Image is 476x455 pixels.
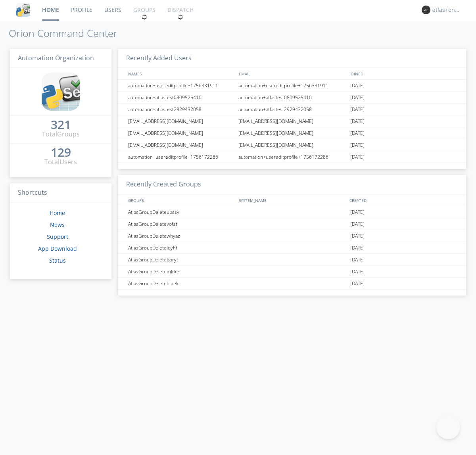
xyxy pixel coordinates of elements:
div: GROUPS [126,194,235,206]
a: Status [49,257,66,264]
div: AtlasGroupDeleteubssy [126,206,236,218]
div: AtlasGroupDeletewhyaz [126,230,236,242]
div: automation+usereditprofile+1756331911 [236,80,348,91]
img: spin.svg [178,14,183,20]
div: [EMAIL_ADDRESS][DOMAIN_NAME] [126,127,236,139]
span: [DATE] [350,139,365,151]
div: [EMAIL_ADDRESS][DOMAIN_NAME] [126,115,236,127]
div: automation+atlastest0809525410 [236,92,348,103]
iframe: Toggle Customer Support [436,415,460,439]
div: AtlasGroupDeleteboryt [126,254,236,265]
div: [EMAIL_ADDRESS][DOMAIN_NAME] [236,139,348,151]
a: AtlasGroupDeleteloyhf[DATE] [118,242,466,254]
img: spin.svg [142,14,147,20]
span: [DATE] [350,80,365,92]
span: [DATE] [350,151,365,163]
a: AtlasGroupDeleteubssy[DATE] [118,206,466,218]
div: automation+usereditprofile+1756172286 [236,151,348,163]
a: [EMAIL_ADDRESS][DOMAIN_NAME][EMAIL_ADDRESS][DOMAIN_NAME][DATE] [118,127,466,139]
div: [EMAIL_ADDRESS][DOMAIN_NAME] [236,127,348,139]
div: automation+atlastest2929432058 [126,104,236,115]
span: [DATE] [350,104,365,115]
div: EMAIL [237,68,347,79]
div: JOINED [347,68,459,79]
a: automation+usereditprofile+1756331911automation+usereditprofile+1756331911[DATE] [118,80,466,92]
span: Automation Organization [18,54,94,62]
span: [DATE] [350,206,365,218]
span: [DATE] [350,127,365,139]
img: cddb5a64eb264b2086981ab96f4c1ba7 [16,3,30,17]
div: CREATED [347,194,459,206]
span: [DATE] [350,242,365,254]
a: automation+atlastest2929432058automation+atlastest2929432058[DATE] [118,104,466,115]
h3: Shortcuts [10,183,111,203]
div: Total Users [44,157,77,167]
span: [DATE] [350,230,365,242]
div: Total Groups [42,130,80,139]
span: [DATE] [350,266,365,278]
div: 321 [51,121,71,129]
div: automation+usereditprofile+1756331911 [126,80,236,91]
h3: Recently Created Groups [118,175,466,194]
span: [DATE] [350,254,365,266]
span: [DATE] [350,92,365,104]
div: 129 [51,148,71,156]
a: Support [47,233,68,240]
div: [EMAIL_ADDRESS][DOMAIN_NAME] [236,115,348,127]
a: News [50,221,65,228]
div: automation+usereditprofile+1756172286 [126,151,236,163]
div: SYSTEM_NAME [237,194,347,206]
span: [DATE] [350,218,365,230]
h3: Recently Added Users [118,49,466,68]
a: AtlasGroupDeletewhyaz[DATE] [118,230,466,242]
img: 373638.png [422,6,430,14]
a: 129 [51,148,71,157]
div: automation+atlastest0809525410 [126,92,236,103]
div: automation+atlastest2929432058 [236,104,348,115]
img: cddb5a64eb264b2086981ab96f4c1ba7 [42,73,80,111]
a: [EMAIL_ADDRESS][DOMAIN_NAME][EMAIL_ADDRESS][DOMAIN_NAME][DATE] [118,115,466,127]
span: [DATE] [350,278,365,290]
div: AtlasGroupDeletemlrke [126,266,236,277]
a: AtlasGroupDeleteboryt[DATE] [118,254,466,266]
a: Home [50,209,65,217]
div: [EMAIL_ADDRESS][DOMAIN_NAME] [126,139,236,151]
a: automation+usereditprofile+1756172286automation+usereditprofile+1756172286[DATE] [118,151,466,163]
div: atlas+english0002 [432,6,462,14]
div: AtlasGroupDeletebinek [126,278,236,289]
div: NAMES [126,68,235,79]
div: AtlasGroupDeleteloyhf [126,242,236,253]
a: AtlasGroupDeletemlrke[DATE] [118,266,466,278]
div: AtlasGroupDeletevofzt [126,218,236,230]
a: App Download [38,245,77,252]
a: 321 [51,121,71,130]
a: AtlasGroupDeletebinek[DATE] [118,278,466,290]
a: automation+atlastest0809525410automation+atlastest0809525410[DATE] [118,92,466,104]
span: [DATE] [350,115,365,127]
a: [EMAIL_ADDRESS][DOMAIN_NAME][EMAIL_ADDRESS][DOMAIN_NAME][DATE] [118,139,466,151]
a: AtlasGroupDeletevofzt[DATE] [118,218,466,230]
